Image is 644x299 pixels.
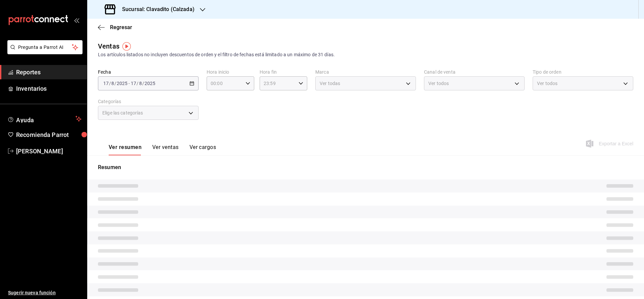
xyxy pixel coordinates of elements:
span: Sugerir nueva función [8,289,82,296]
button: Ver resumen [109,144,142,155]
span: Inventarios [16,84,82,93]
input: -- [111,81,114,86]
img: Tooltip marker [122,42,131,51]
h3: Sucursal: Clavadito (Calzada) [117,5,195,13]
input: ---- [116,81,128,86]
span: / [142,81,144,86]
label: Hora inicio [207,70,254,74]
span: Recomienda Parrot [16,130,82,139]
input: ---- [144,81,156,86]
label: Tipo de orden [533,70,633,74]
span: Elige las categorías [102,109,143,116]
a: Pregunta a Parrot AI [5,49,83,56]
span: Ver todas [320,80,340,87]
span: / [137,81,139,86]
span: / [114,81,116,86]
input: -- [130,81,137,86]
span: Pregunta a Parrot AI [18,44,72,51]
div: Ventas [98,41,119,51]
input: -- [103,81,109,86]
label: Canal de venta [424,70,525,74]
button: Ver cargos [190,144,216,155]
p: Resumen [98,163,633,171]
label: Categorías [98,99,199,104]
div: Los artículos listados no incluyen descuentos de orden y el filtro de fechas está limitado a un m... [98,51,633,58]
button: open_drawer_menu [74,17,79,23]
span: / [109,81,111,86]
span: Ayuda [16,115,73,123]
div: navigation tabs [109,144,216,155]
span: - [128,81,130,86]
span: Ver todos [428,80,449,87]
label: Fecha [98,70,199,74]
button: Pregunta a Parrot AI [7,40,83,54]
button: Regresar [98,24,132,30]
button: Ver ventas [152,144,179,155]
label: Hora fin [260,70,307,74]
input: -- [139,81,142,86]
span: Reportes [16,68,82,77]
span: [PERSON_NAME] [16,147,82,156]
span: Ver todos [537,80,557,87]
span: Regresar [110,24,132,30]
label: Marca [315,70,416,74]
